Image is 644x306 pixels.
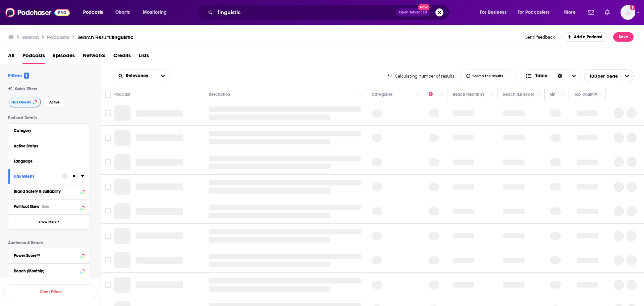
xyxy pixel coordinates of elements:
[111,7,134,18] a: Charts
[574,90,597,98] div: Top Country
[559,7,584,18] button: open menu
[630,5,635,10] svg: Add a profile image
[24,73,29,79] span: 1
[15,87,37,91] span: Quick Filters
[559,91,567,99] button: Column Actions
[47,34,69,40] h3: Podcasts
[209,90,230,98] div: Description
[83,8,103,17] span: Podcasts
[14,159,80,164] div: Language
[14,253,78,258] div: Power Score™
[372,90,392,98] div: Categories
[14,269,78,273] div: Reach (Monthly)
[139,50,149,64] a: Lists
[215,7,396,18] input: Search podcasts, credits, & more...
[105,110,111,116] span: Toggle select row
[203,5,455,20] div: Search podcasts, credits, & more...
[453,90,484,98] div: Reach (Monthly)
[513,7,559,18] button: open menu
[399,11,427,14] span: Open Advanced
[39,220,57,224] span: Show More
[438,91,446,99] button: Column Actions
[105,135,111,141] span: Toggle select row
[584,71,618,81] span: 100 per page
[520,70,581,82] button: Choose View
[53,50,75,64] a: Episodes
[14,189,78,194] div: Brand Safety & Suitability
[602,7,612,18] a: Show notifications dropdown
[78,7,112,18] button: open menu
[42,205,49,209] div: Beta
[156,70,170,82] button: open menu
[3,284,97,299] button: Clear Filters
[562,32,608,42] a: Add a Podcast
[114,90,130,98] div: Podcast
[8,50,14,64] a: All
[105,233,111,239] span: Toggle select row
[584,70,634,82] button: open menu
[621,5,635,20] img: User Profile
[105,208,111,214] span: Toggle select row
[22,50,45,64] a: Podcasts
[8,214,90,229] button: Show More
[396,8,430,16] button: Open AdvancedNew
[138,7,175,18] button: open menu
[535,74,547,78] span: Table
[126,74,151,78] span: Relevancy
[14,251,84,259] button: Power Score™
[535,91,543,99] button: Column Actions
[5,6,70,19] img: Podchaser - Follow, Share and Rate Podcasts
[414,91,422,99] button: Column Actions
[105,184,111,190] span: Toggle select row
[49,100,60,104] span: Active
[113,50,131,64] a: Credits
[115,8,130,17] span: Charts
[112,74,156,78] button: open menu
[14,202,84,211] button: Political SkewBeta
[14,157,84,165] button: Language
[14,142,84,150] button: Active Status
[112,34,133,40] span: linguistic
[518,8,550,17] span: For Podcasters
[550,90,559,98] div: Has Guests
[621,5,635,20] button: Show profile menu
[83,50,105,64] a: Networks
[418,4,430,10] span: New
[480,8,506,17] span: For Business
[523,34,557,40] button: Send feedback
[596,91,604,99] button: Column Actions
[503,90,534,98] div: Reach (Episode)
[14,174,58,179] div: Has Guests
[77,34,133,40] a: Search Results:linguistic
[105,159,111,165] span: Toggle select row
[585,7,597,18] a: Show notifications dropdown
[143,8,167,17] span: Monitoring
[14,128,80,133] div: Category
[553,70,567,82] div: Sort Direction
[14,187,84,195] button: Brand Safety & Suitability
[105,282,111,288] span: Toggle select row
[8,97,41,107] button: Has Guests
[22,34,39,40] h3: Search
[429,90,438,98] div: Power Score
[112,70,170,82] h2: Choose List sort
[14,126,84,135] button: Category
[8,72,29,79] h2: Filters
[14,144,80,148] div: Active Status
[105,257,111,263] span: Toggle select row
[621,5,635,20] span: Logged in as tfnewsroom
[357,91,365,99] button: Column Actions
[564,8,576,17] span: More
[14,172,62,180] button: Has Guests
[77,34,133,40] div: Search Results:
[8,241,90,245] p: Audience & Reach
[14,266,84,275] button: Reach (Monthly)
[11,100,31,104] span: Has Guests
